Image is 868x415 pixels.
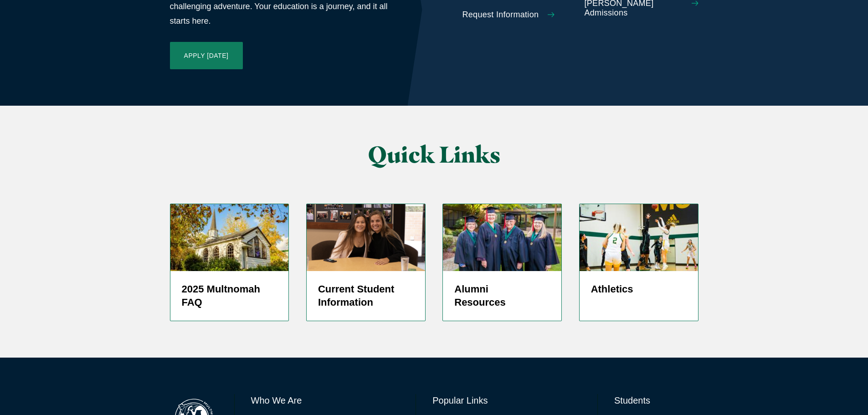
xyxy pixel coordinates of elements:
[462,10,539,20] span: Request Information
[318,282,414,310] h5: Current Student Information
[432,394,581,407] h6: Popular Links
[306,204,426,321] a: screenshot-2024-05-27-at-1.37.12-pm Current Student Information
[251,394,400,407] h6: Who We Are
[454,282,550,310] h5: Alumni Resources
[462,10,576,20] a: Request Information
[580,204,698,271] img: WBBALL_WEB
[442,204,562,321] a: 50 Year Alumni 2019 Alumni Resources
[261,142,607,167] h2: Quick Links
[170,204,289,271] img: Prayer Chapel in Fall
[443,204,561,271] img: 50 Year Alumni 2019
[579,204,699,321] a: Women's Basketball player shooting jump shot Athletics
[307,204,425,271] img: screenshot-2024-05-27-at-1.37.12-pm
[591,282,687,296] h5: Athletics
[182,282,277,310] h5: 2025 Multnomah FAQ
[614,394,698,407] h6: Students
[170,204,289,321] a: Prayer Chapel in Fall 2025 Multnomah FAQ
[170,42,243,69] a: Apply [DATE]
